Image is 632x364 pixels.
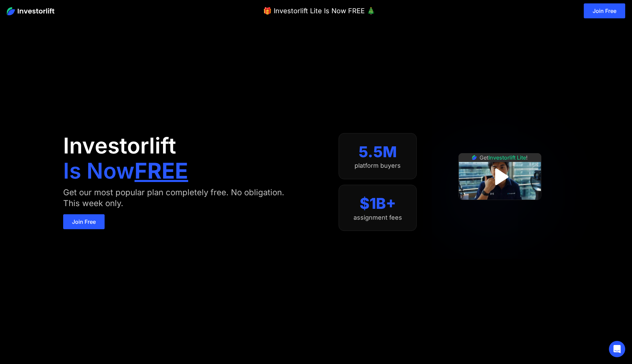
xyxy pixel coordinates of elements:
div: Get our most popular plan completely free. No obligation. This week only. [63,187,301,209]
h1: Is Now [63,160,188,182]
a: open lightbox [485,162,515,192]
div: Get ! [480,153,528,162]
div: platform buyers [355,162,401,169]
strong: FREE [134,158,188,184]
div: 🎁 Investorlift Lite Is Now FREE 🎄 [263,7,375,15]
div: $1B+ [360,195,396,213]
a: Join Free [63,214,105,229]
div: Open Intercom Messenger [609,341,625,357]
a: Join Free [584,3,625,18]
span: Investorlift Lite [488,154,526,161]
h1: Investorlift [63,135,176,157]
div: assignment fees [354,214,402,221]
div: 5.5M [359,143,397,161]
